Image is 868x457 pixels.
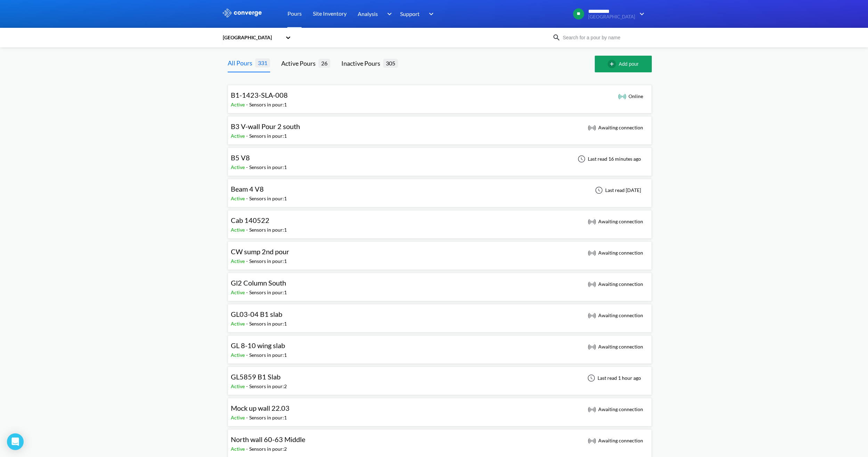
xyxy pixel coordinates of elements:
[228,155,652,161] a: B5 V8Active-Sensors in pour:1Last read 16 minutes ago
[249,132,287,140] div: Sensors in pour: 1
[552,33,561,42] img: icon-search.svg
[246,289,249,295] span: -
[231,383,246,389] span: Active
[358,9,378,18] span: Analysis
[246,164,249,170] span: -
[246,133,249,139] span: -
[341,58,383,68] div: Inactive Pours
[584,374,643,382] div: Last read 1 hour ago
[255,58,270,67] span: 331
[228,312,652,318] a: GL03-04 B1 slabActive-Sensors in pour:1 Awaiting connection
[588,311,643,320] div: Awaiting connection
[7,433,24,450] div: Open Intercom Messenger
[231,247,289,256] span: CW sump 2nd pour
[618,92,643,101] div: Online
[382,10,394,18] img: downArrow.svg
[228,58,255,68] div: All Pours
[318,59,330,67] span: 26
[231,164,246,170] span: Active
[228,375,652,380] a: GL5859 B1 SlabActive-Sensors in pour:2Last read 1 hour ago
[222,34,282,41] div: [GEOGRAPHIC_DATA]
[588,123,643,132] div: Awaiting connection
[228,343,652,349] a: GL 8-10 wing slabActive-Sensors in pour:1 Awaiting connection
[228,187,652,193] a: Beam 4 V8Active-Sensors in pour:1Last read [DATE]
[231,279,286,287] span: Gl2 Column South
[231,289,246,295] span: Active
[246,195,249,201] span: -
[231,341,285,350] span: GL 8-10 wing slab
[591,186,643,194] div: Last read [DATE]
[246,227,249,233] span: -
[588,280,596,288] img: awaiting_connection_icon.svg
[383,59,398,67] span: 305
[222,8,262,17] img: logo_ewhite.svg
[231,153,250,162] span: B5 V8
[588,436,643,445] div: Awaiting connection
[231,216,269,224] span: Cab 140522
[246,352,249,358] span: -
[246,446,249,452] span: -
[231,133,246,139] span: Active
[249,226,287,234] div: Sensors in pour: 1
[561,34,645,41] input: Search for a pour by name
[231,185,264,193] span: Beam 4 V8
[231,352,246,358] span: Active
[588,405,643,414] div: Awaiting connection
[588,436,596,445] img: awaiting_connection_icon.svg
[231,372,281,381] span: GL5859 B1 Slab
[231,102,246,107] span: Active
[588,217,643,226] div: Awaiting connection
[588,249,596,257] img: awaiting_connection_icon.svg
[249,163,287,171] div: Sensors in pour: 1
[249,320,287,328] div: Sensors in pour: 1
[231,321,246,327] span: Active
[574,155,643,163] div: Last read 16 minutes ago
[228,437,652,443] a: North wall 60-63 MiddleActive-Sensors in pour:2 Awaiting connection
[588,123,596,132] img: awaiting_connection_icon.svg
[588,343,596,351] img: awaiting_connection_icon.svg
[231,310,282,318] span: GL03-04 B1 slab
[246,258,249,264] span: -
[249,101,287,109] div: Sensors in pour: 1
[588,405,596,414] img: awaiting_connection_icon.svg
[618,92,626,101] img: online_icon.svg
[231,404,290,412] span: Mock up wall 22.03
[588,280,643,288] div: Awaiting connection
[249,195,287,202] div: Sensors in pour: 1
[249,351,287,359] div: Sensors in pour: 1
[249,445,287,453] div: Sensors in pour: 2
[588,14,635,19] span: [GEOGRAPHIC_DATA]
[228,218,652,224] a: Cab 140522Active-Sensors in pour:1 Awaiting connection
[228,406,652,412] a: Mock up wall 22.03Active-Sensors in pour:1 Awaiting connection
[246,415,249,420] span: -
[246,102,249,107] span: -
[424,10,436,18] img: downArrow.svg
[588,249,643,257] div: Awaiting connection
[228,93,652,99] a: B1-1423-SLA-008Active-Sensors in pour:1 Online
[231,446,246,452] span: Active
[281,58,318,68] div: Active Pours
[588,343,643,351] div: Awaiting connection
[588,311,596,320] img: awaiting_connection_icon.svg
[608,60,619,68] img: add-circle-outline.svg
[249,257,287,265] div: Sensors in pour: 1
[249,414,287,422] div: Sensors in pour: 1
[231,435,305,443] span: North wall 60-63 Middle
[595,56,652,72] button: Add pour
[249,289,287,296] div: Sensors in pour: 1
[246,321,249,327] span: -
[231,258,246,264] span: Active
[246,383,249,389] span: -
[231,122,300,130] span: B3 V-wall Pour 2 south
[231,227,246,233] span: Active
[228,249,652,255] a: CW sump 2nd pourActive-Sensors in pour:1 Awaiting connection
[231,91,288,99] span: B1-1423-SLA-008
[231,415,246,420] span: Active
[231,195,246,201] span: Active
[249,383,287,390] div: Sensors in pour: 2
[228,281,652,287] a: Gl2 Column SouthActive-Sensors in pour:1 Awaiting connection
[588,217,596,226] img: awaiting_connection_icon.svg
[400,9,420,18] span: Support
[228,124,652,130] a: B3 V-wall Pour 2 southActive-Sensors in pour:1 Awaiting connection
[635,10,646,18] img: downArrow.svg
